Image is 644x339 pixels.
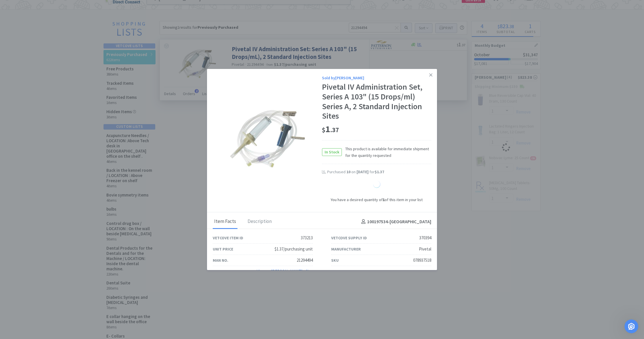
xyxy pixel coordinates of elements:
[346,169,350,174] span: 10
[330,126,339,134] span: . 37
[213,235,243,241] div: Vetcove Item ID
[322,197,431,203] div: You have a desired quantity of of this item in your list
[18,188,23,193] button: Emoji picker
[4,2,15,13] button: go back
[99,186,108,195] button: Send a message…
[413,257,431,264] div: 078937518
[331,257,339,263] div: SKU
[25,93,106,115] div: So question can I not link this stuff from sync inventory all Products instead of having to wait ...
[246,215,273,229] div: Description
[37,188,41,193] button: Start recording
[322,82,431,121] div: Pivetal IV Administration Set, Series A 103" (15 Drops/ml) Series A, 2 Standard Injection Sites
[297,257,313,264] div: 21294494
[342,146,431,159] span: This product is available for immediate shipment for the quantity requested
[419,234,431,241] div: 370394
[16,3,26,12] img: Profile image for Operator
[359,218,431,226] h4: 100197534 - [GEOGRAPHIC_DATA]
[322,149,342,156] span: In Stock
[331,235,367,241] div: Vetcove Supply ID
[213,215,237,229] div: Item Facts
[9,158,90,175] div: Please be sure to reply with any details regarding your inquiry so we can assist you as quickly a...
[624,319,638,333] iframe: Intercom live chat
[356,169,369,174] span: [DATE]
[101,2,111,13] div: Close
[213,246,233,252] div: Unit Price
[5,176,110,186] textarea: Message…
[419,246,431,253] div: Pivetal
[230,101,305,176] img: 65b50d86cfb64bb4938f68085462182d_370394.jpeg
[331,246,361,252] div: Manufacturer
[9,127,90,155] div: Hi there! Thank you for contacting Vetcove Support! We’ve received your message and the next avai...
[383,197,385,202] strong: 1
[90,2,101,13] button: Home
[28,7,72,13] p: The team can also help
[5,123,94,178] div: Hi there! Thank you for contacting Vetcove Support! We’ve received your message and the next avai...
[9,188,14,193] button: Upload attachment
[5,123,110,183] div: Operator says…
[213,257,228,263] div: Man No.
[5,89,110,123] div: Susan says…
[375,169,384,174] span: $1.37
[322,126,325,134] span: $
[28,3,48,7] h1: Operator
[322,75,431,81] div: Sold by [PERSON_NAME]
[257,269,313,274] a: View on[PERSON_NAME]'s Site
[21,89,110,119] div: So question can I not link this stuff from sync inventory all Products instead of having to wait ...
[18,41,104,79] div: The typical Vetcove Clinic Purchasing Support support operating hours are 8am-8pm EST [DATE]-[DAT...
[213,268,220,275] div: URL
[322,123,339,135] span: 1
[275,246,313,253] div: $1.37/purchasing unit
[27,188,32,193] button: Gif picker
[301,234,313,241] div: 373213
[327,169,431,175] div: Purchased on for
